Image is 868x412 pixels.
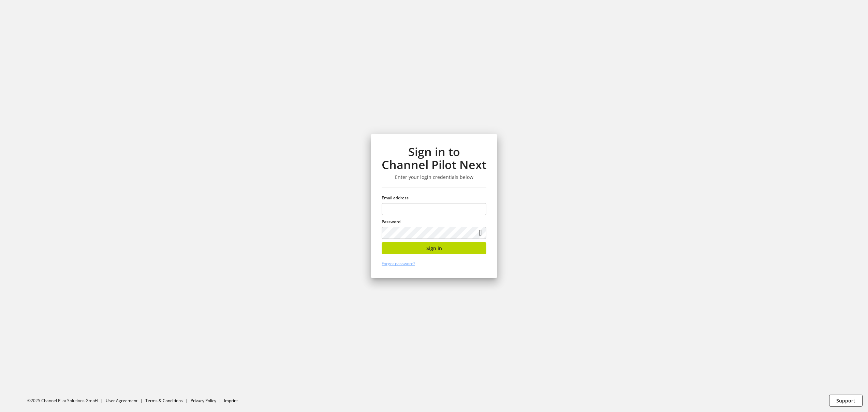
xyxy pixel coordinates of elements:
h3: Enter your login credentials below [382,174,486,180]
button: Support [829,395,863,407]
li: ©2025 Channel Pilot Solutions GmbH [27,398,106,404]
a: Privacy Policy [191,398,216,403]
a: Terms & Conditions [145,398,183,403]
a: Forgot password? [382,261,415,266]
span: Password [382,219,400,225]
a: User Agreement [106,398,137,403]
h1: Sign in to Channel Pilot Next [382,145,486,171]
button: Sign in [382,242,486,254]
span: Sign in [426,245,442,252]
span: Support [836,397,855,404]
span: Email address [382,195,409,201]
a: Imprint [224,398,238,403]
